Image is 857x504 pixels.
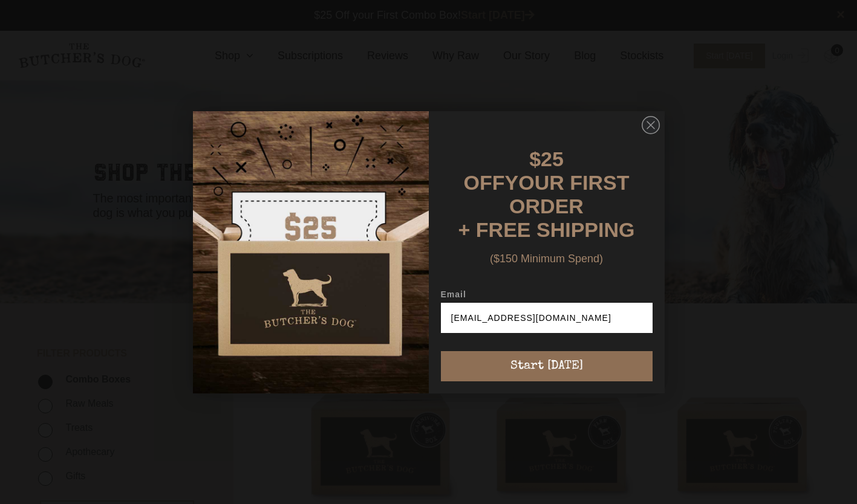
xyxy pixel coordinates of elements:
img: d0d537dc-5429-4832-8318-9955428ea0a1.jpeg [193,111,429,393]
label: Email [441,289,653,303]
span: YOUR FIRST ORDER + FREE SHIPPING [458,171,635,241]
span: $25 OFF [464,147,564,194]
span: ($150 Minimum Spend) [490,253,603,265]
input: Enter your email address [441,303,653,333]
button: Start [DATE] [441,351,653,381]
button: Close dialog [642,116,660,134]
